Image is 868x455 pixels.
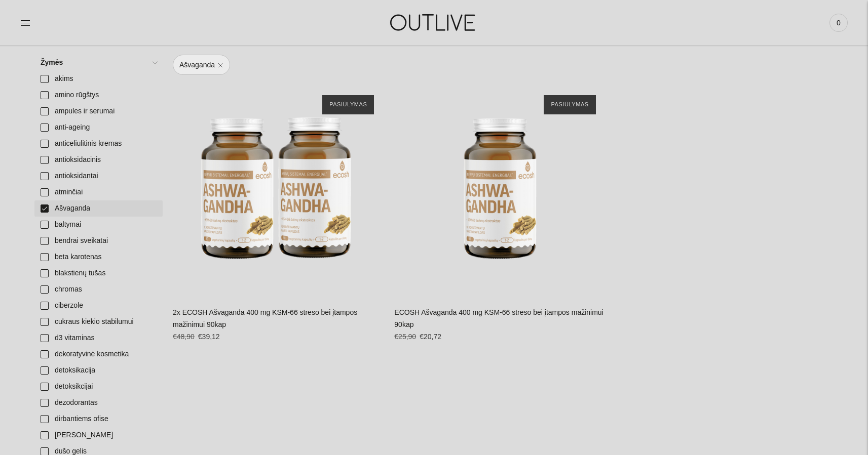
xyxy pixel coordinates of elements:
a: [PERSON_NAME] [34,427,163,443]
a: antioksidacinis [34,152,163,168]
a: 0 [829,12,848,34]
a: akims [34,71,163,87]
a: cukraus kiekio stabilumui [34,314,163,330]
s: €25,90 [394,333,416,341]
a: beta karotenas [34,249,163,265]
a: amino rūgštys [34,87,163,103]
a: chromas [34,281,163,298]
a: Ašvaganda [173,55,230,75]
a: ECOSH Ašvaganda 400 mg KSM-66 streso bei įtampos mažinimui 90kap [394,85,606,296]
a: detoksikcijai [34,379,163,395]
img: OUTLIVE [370,5,497,40]
a: d3 vitaminas [34,330,163,346]
a: 2x ECOSH Ašvaganda 400 mg KSM-66 streso bei įtampos mažinimui 90kap [173,85,384,296]
a: baltymai [34,217,163,233]
span: €20,72 [420,333,441,341]
a: antioksidantai [34,168,163,184]
a: ampules ir serumai [34,103,163,119]
a: 2x ECOSH Ašvaganda 400 mg KSM-66 streso bei įtampos mažinimui 90kap [173,308,357,328]
a: blakstienų tušas [34,265,163,281]
a: anti-ageing [34,119,163,136]
span: 0 [832,16,846,30]
a: bendrai sveikatai [34,233,163,249]
a: dekoratyvinė kosmetika [34,346,163,362]
a: ECOSH Ašvaganda 400 mg KSM-66 streso bei įtampos mažinimui 90kap [394,308,603,328]
a: anticeliulitinis kremas [34,136,163,152]
a: Žymės [34,55,163,71]
s: €48,90 [173,333,195,341]
a: dezodorantas [34,395,163,411]
a: dirbantiems ofise [34,411,163,427]
a: atminčiai [34,184,163,200]
span: €39,12 [198,333,220,341]
a: ciberzole [34,298,163,314]
a: detoksikacija [34,362,163,379]
a: Ašvaganda [34,200,163,217]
